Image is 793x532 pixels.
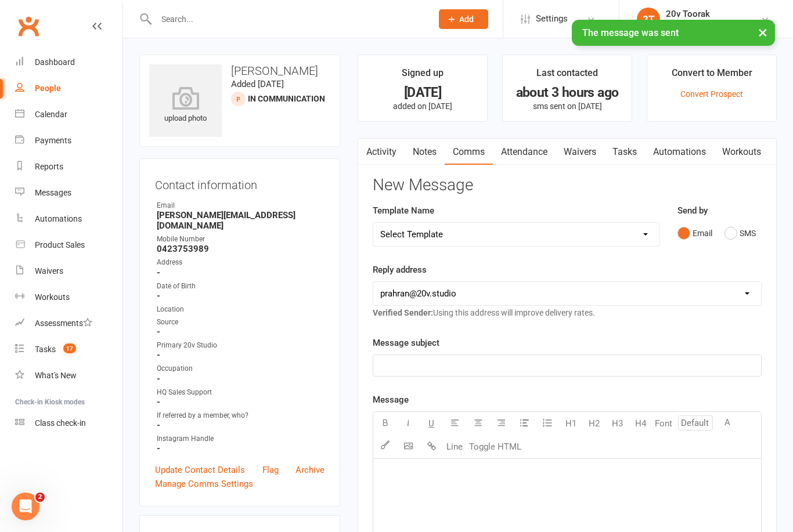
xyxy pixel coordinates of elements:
[35,240,85,249] div: Product Sales
[153,11,424,27] input: Search...
[35,162,63,171] div: Reports
[678,415,713,430] input: Default
[439,9,488,29] button: Add
[15,75,122,102] a: People
[645,139,714,165] a: Automations
[157,363,325,374] div: Occupation
[15,206,122,232] a: Automations
[493,139,556,165] a: Attendance
[157,291,325,301] strong: -
[724,222,756,244] button: SMS
[157,267,325,278] strong: -
[35,493,45,502] span: 2
[157,350,325,360] strong: -
[14,12,43,41] a: Clubworx
[157,281,325,292] div: Date of Birth
[15,232,122,258] a: Product Sales
[680,89,743,99] a: Convert Prospect
[155,174,325,191] h3: Contact information
[157,234,325,245] div: Mobile Number
[157,210,325,231] strong: [PERSON_NAME][EMAIL_ADDRESS][DOMAIN_NAME]
[15,180,122,206] a: Messages
[15,310,122,336] a: Assessments
[157,200,325,211] div: Email
[15,284,122,310] a: Workouts
[572,20,775,46] div: The message was sent
[358,139,405,165] a: Activity
[513,86,621,99] div: about 3 hours ago
[35,345,56,354] div: Tasks
[157,397,325,407] strong: -
[459,15,474,24] span: Add
[157,244,325,254] strong: 0423753989
[35,371,77,380] div: What's New
[752,20,773,45] button: ×
[672,66,752,86] div: Convert to Member
[157,443,325,454] strong: -
[443,435,466,458] button: Line
[35,214,82,223] div: Automations
[369,102,477,111] p: added on [DATE]
[445,139,493,165] a: Comms
[35,292,70,302] div: Workouts
[149,64,330,77] h3: [PERSON_NAME]
[157,410,325,421] div: If referred by a member, who?
[373,393,409,407] label: Message
[157,374,325,384] strong: -
[157,304,325,315] div: Location
[373,336,439,350] label: Message subject
[12,493,39,520] iframe: Intercom live chat
[420,412,443,435] button: U
[652,412,675,435] button: Font
[405,139,445,165] a: Notes
[262,463,279,477] a: Flag
[15,363,122,389] a: What's New
[677,222,712,244] button: Email
[15,102,122,128] a: Calendar
[157,433,325,444] div: Instagram Handle
[149,86,222,125] div: upload photo
[155,477,253,491] a: Manage Comms Settings
[373,308,595,317] span: Using this address will improve delivery rates.
[295,463,325,477] a: Archive
[428,418,434,429] span: U
[559,412,582,435] button: H1
[15,336,122,363] a: Tasks 17
[536,66,598,86] div: Last contacted
[605,412,629,435] button: H3
[373,176,762,194] h3: New Message
[155,463,245,477] a: Update Contact Details
[15,154,122,180] a: Reports
[157,387,325,398] div: HQ Sales Support
[157,327,325,337] strong: -
[629,412,652,435] button: H4
[373,263,427,277] label: Reply address
[35,110,67,119] div: Calendar
[248,94,325,103] span: In Communication
[231,79,284,89] time: Added [DATE]
[637,8,660,31] div: 2T
[35,136,71,145] div: Payments
[35,84,61,93] div: People
[373,204,434,218] label: Template Name
[373,308,433,317] strong: Verified Sender:
[556,139,604,165] a: Waivers
[402,66,444,86] div: Signed up
[677,204,708,218] label: Send by
[604,139,645,165] a: Tasks
[35,319,92,328] div: Assessments
[35,188,71,197] div: Messages
[35,266,63,276] div: Waivers
[15,49,122,75] a: Dashboard
[157,257,325,268] div: Address
[15,410,122,436] a: Class kiosk mode
[716,412,739,435] button: A
[63,343,76,353] span: 17
[714,139,769,165] a: Workouts
[666,9,710,19] div: 20v Toorak
[582,412,605,435] button: H2
[15,258,122,284] a: Waivers
[157,420,325,430] strong: -
[35,418,86,428] div: Class check-in
[666,19,710,30] div: 20v Toorak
